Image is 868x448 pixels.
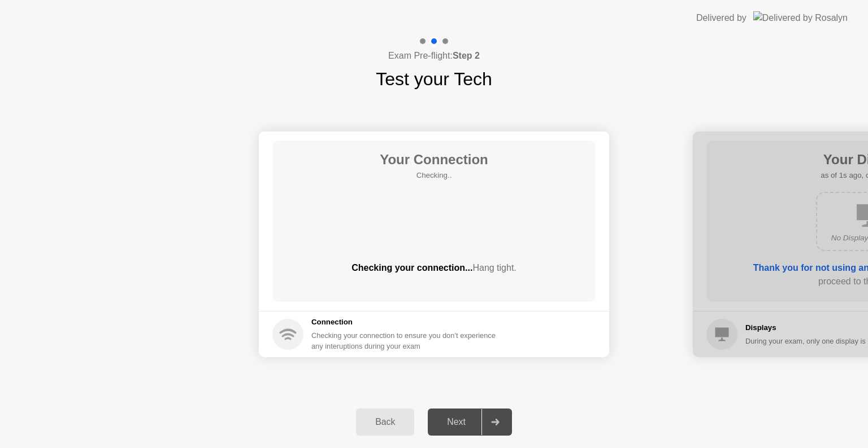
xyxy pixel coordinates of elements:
[272,261,596,275] div: Checking your connection...
[380,170,488,181] h5: Checking..
[376,65,492,93] h1: Test your Tech
[380,150,488,170] h1: Your Connection
[311,317,502,328] h5: Connection
[428,409,512,436] button: Next
[453,51,480,60] b: Step 2
[753,11,848,24] img: Delivered by Rosalyn
[359,417,411,427] div: Back
[388,49,480,63] h4: Exam Pre-flight:
[472,263,516,273] span: Hang tight.
[431,417,481,427] div: Next
[696,11,747,25] div: Delivered by
[356,409,414,436] button: Back
[311,330,502,352] div: Checking your connection to ensure you don’t experience any interuptions during your exam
